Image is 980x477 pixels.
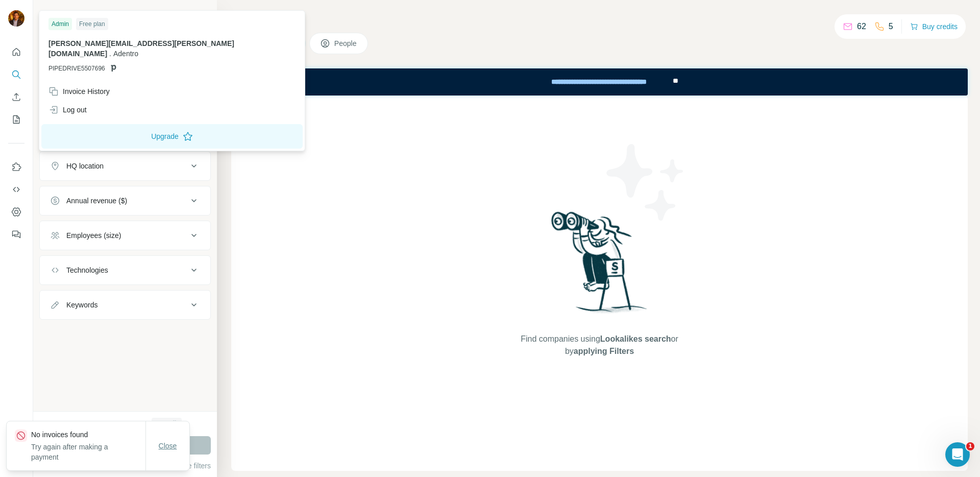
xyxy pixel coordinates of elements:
[8,203,24,221] button: Dashboard
[152,437,184,455] button: Close
[66,196,127,206] div: Annual revenue ($)
[178,6,217,21] button: Hide
[231,12,968,27] h4: Search
[66,265,108,275] div: Technologies
[66,230,121,241] div: Employees (size)
[113,50,138,58] span: Adentro
[945,442,970,467] iframe: Intercom live chat
[8,110,24,129] button: My lists
[40,293,210,317] button: Keywords
[8,180,24,199] button: Use Surfe API
[8,10,24,27] img: Avatar
[8,88,24,106] button: Enrich CSV
[48,105,87,115] div: Log out
[40,188,210,213] button: Annual revenue ($)
[41,124,303,149] button: Upgrade
[109,50,111,58] span: .
[889,20,893,33] p: 5
[8,43,24,61] button: Quick start
[334,38,358,49] span: People
[910,19,958,34] button: Buy credits
[8,225,24,244] button: Feedback
[857,20,866,33] p: 62
[966,442,974,450] span: 1
[48,39,234,58] span: [PERSON_NAME][EMAIL_ADDRESS][PERSON_NAME][DOMAIN_NAME]
[600,136,692,228] img: Surfe Illustration - Stars
[8,158,24,176] button: Use Surfe on LinkedIn
[66,300,97,310] div: Keywords
[48,86,110,97] div: Invoice History
[8,65,24,84] button: Search
[518,333,681,357] span: Find companies using or by
[31,442,145,462] p: Try again after making a payment
[48,64,105,73] span: PIPEDRIVE5507696
[600,335,671,343] span: Lookalikes search
[48,18,72,30] div: Admin
[68,418,181,430] div: 100 search results remaining
[159,441,177,451] span: Close
[40,258,210,282] button: Technologies
[547,209,653,323] img: Surfe Illustration - Woman searching with binoculars
[76,18,108,30] div: Free plan
[40,154,210,178] button: HQ location
[31,430,145,440] p: No invoices found
[66,161,104,171] div: HQ location
[231,68,968,96] iframe: Banner
[155,419,168,428] div: + 472
[574,347,634,355] span: applying Filters
[39,9,71,18] div: New search
[40,223,210,248] button: Employees (size)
